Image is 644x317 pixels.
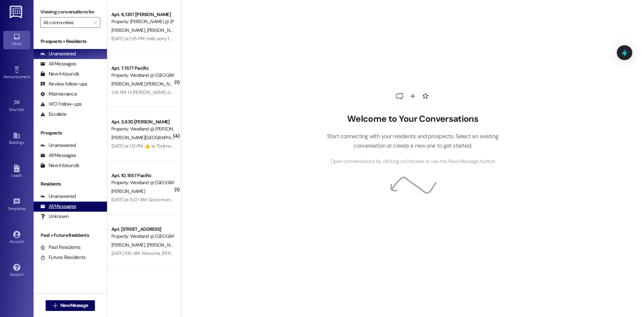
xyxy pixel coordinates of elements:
div: All Messages [40,203,76,210]
img: ResiDesk Logo [10,6,23,18]
div: [DATE] 11:10 AM: Welcome, [PERSON_NAME]. [111,250,196,256]
div: Apt. 7, 1577 Pacific [111,65,173,72]
a: Templates • [3,196,30,214]
div: Property: Westland @ [GEOGRAPHIC_DATA] (3297) [111,179,173,186]
div: 1:34 PM: Hi [PERSON_NAME] do you know how long will they be working on the garage for ? Because m... [111,89,460,95]
div: Residents [34,180,107,188]
label: Viewing conversations for [40,7,100,17]
div: New Inbounds [40,162,79,169]
div: WO Follow-ups [40,101,82,108]
span: [PERSON_NAME] [147,27,180,33]
span: • [30,73,31,78]
div: Past + Future Residents [34,232,107,239]
div: Prospects [34,129,107,137]
div: [DATE] at 1:35 PM: Hello sorry for the inconvenience my check was short was off work for a while.... [111,36,387,42]
div: Maintenance [40,91,77,98]
span: [PERSON_NAME] [111,27,147,33]
div: Escalate [40,111,66,118]
div: All Messages [40,60,76,67]
div: Apt. [STREET_ADDRESS] [111,226,173,233]
button: New Message [46,300,95,311]
a: Buildings [3,130,30,148]
div: Property: Westland @ [GEOGRAPHIC_DATA] (3297) [111,72,173,79]
div: Apt. 8, 1357 [PERSON_NAME] [111,11,173,18]
div: Unanswered [40,193,76,200]
a: Support [3,262,30,280]
div: Review follow-ups [40,81,87,88]
i:  [93,20,97,25]
span: [PERSON_NAME] [111,242,147,248]
div: Past Residents [40,244,81,251]
span: [PERSON_NAME] [147,242,180,248]
div: Property: Westland @ [GEOGRAPHIC_DATA] (3391) [111,233,173,240]
div: Apt. 10, 1557 Pacific [111,172,173,179]
div: Unanswered [40,142,76,149]
span: New Message [60,302,88,309]
span: [PERSON_NAME][GEOGRAPHIC_DATA] [111,135,190,141]
div: Future Residents [40,254,86,261]
a: Leads [3,163,30,181]
span: [PERSON_NAME] [111,188,145,194]
p: Start connecting with your residents and prospects. Select an existing conversation or create a n... [317,131,508,151]
div: Unknown [40,213,69,220]
span: • [24,106,25,111]
span: [PERSON_NAME] [PERSON_NAME] [111,81,179,87]
div: Unanswered [40,50,76,57]
div: Property: [PERSON_NAME] @ [PERSON_NAME] (3310) [111,18,173,25]
h2: Welcome to Your Conversations [317,114,508,124]
a: Site Visit • [3,97,30,115]
a: Account [3,229,30,247]
div: Apt. 3, 630 [PERSON_NAME] [111,118,173,125]
span: • [26,205,27,210]
div: [DATE] at 6:07 AM: Good morning [PERSON_NAME], Please note that I am just getting over covid, & m... [111,197,426,203]
a: Inbox [3,31,30,49]
div: Property: Westland @ [PERSON_NAME] (3292) [111,125,173,133]
div: Prospects + Residents [34,38,107,45]
input: All communities [43,17,90,28]
div: All Messages [40,152,76,159]
i:  [53,303,58,308]
div: New Inbounds [40,70,79,77]
span: Open conversations by clicking on inboxes or use the New Message button [330,157,495,166]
